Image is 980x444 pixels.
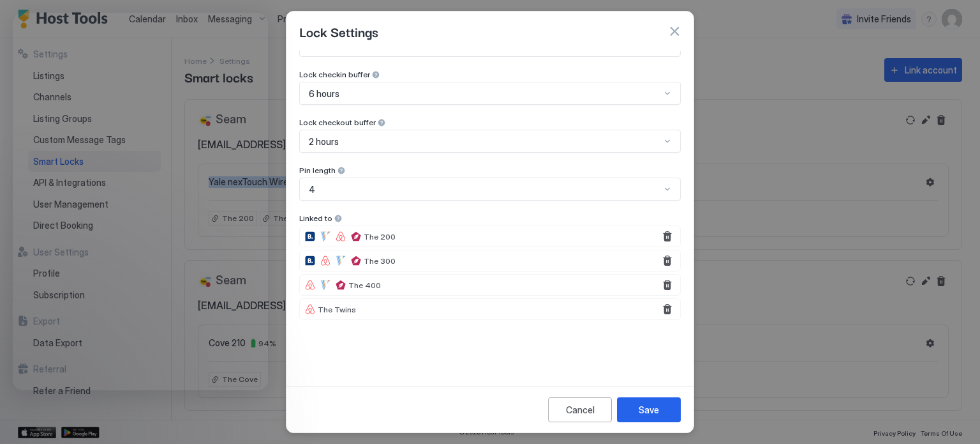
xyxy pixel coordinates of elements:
div: Save [639,403,659,417]
iframe: Intercom live chat [13,401,43,431]
button: Remove [660,302,675,317]
span: 2 hours [309,136,339,148]
span: The 300 [364,256,396,266]
span: Pin length [299,165,336,175]
span: Lock checkin buffer [299,70,370,79]
span: The 200 [364,232,396,241]
span: Lock Settings [299,22,378,41]
div: Cancel [566,403,595,417]
iframe: Intercom live chat [13,13,268,390]
span: 4 [309,184,315,195]
button: Save [617,397,681,422]
span: 6 hours [309,88,339,100]
button: Remove [660,229,675,244]
span: Lock checkout buffer [299,118,376,127]
span: The 400 [348,280,381,290]
span: Linked to [299,213,332,223]
span: The Twins [318,305,356,314]
button: Cancel [548,397,612,422]
button: Remove [660,253,675,268]
button: Remove [660,277,675,293]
